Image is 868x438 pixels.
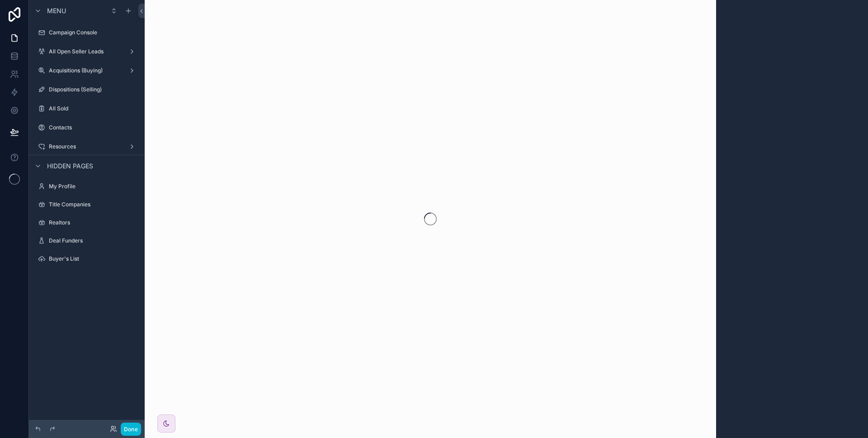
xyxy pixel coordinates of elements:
[49,237,137,244] label: Deal Funders
[49,48,125,55] label: All Open Seller Leads
[49,143,125,150] label: Resources
[121,423,141,436] button: Done
[49,219,137,226] label: Realtors
[49,29,137,36] label: Campaign Console
[47,162,93,171] span: Hidden pages
[34,63,139,78] a: Acquisitions (Buying)
[47,6,66,15] span: Menu
[34,179,139,194] a: My Profile
[34,101,139,116] a: All Sold
[34,233,139,248] a: Deal Funders
[49,67,125,74] label: Acquisitions (Buying)
[49,183,137,190] label: My Profile
[34,82,139,97] a: Dispositions (Selling)
[34,215,139,230] a: Realtors
[49,124,137,131] label: Contacts
[34,120,139,135] a: Contacts
[34,197,139,212] a: Title Companies
[49,86,137,93] label: Dispositions (Selling)
[49,105,137,112] label: All Sold
[34,252,139,266] a: Buyer's List
[34,44,139,59] a: All Open Seller Leads
[34,139,139,154] a: Resources
[49,201,137,208] label: Title Companies
[34,25,139,40] a: Campaign Console
[49,255,137,262] label: Buyer's List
